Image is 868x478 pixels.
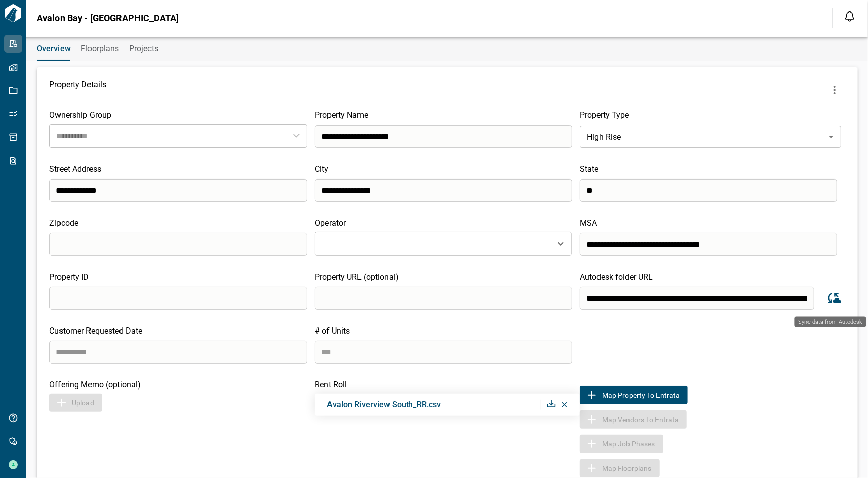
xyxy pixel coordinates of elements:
[81,44,119,54] span: Floorplans
[580,164,598,174] span: State
[49,80,106,100] span: Property Details
[795,317,866,327] div: Sync data from Autodesk
[554,236,568,251] button: Open
[586,389,598,401] img: Map to Entrata
[580,179,837,202] input: search
[580,272,653,282] span: Autodesk folder URL
[315,164,328,174] span: City
[842,8,858,24] button: Open notification feed
[49,218,78,228] span: Zipcode
[580,123,841,151] div: High Rise
[315,380,347,390] span: Rent Roll
[315,218,346,228] span: Operator
[37,44,71,54] span: Overview
[315,272,399,282] span: Property URL (optional)
[822,286,845,310] button: Sync data from Autodesk
[49,380,141,390] span: Offering Memo (optional)
[49,272,89,282] span: Property ID
[315,125,573,148] input: search
[49,287,307,310] input: search
[26,37,868,61] div: base tabs
[49,110,111,120] span: Ownership Group
[49,179,307,202] input: search
[49,164,101,174] span: Street Address
[49,326,142,336] span: Customer Requested Date
[37,13,179,23] span: Avalon Bay - [GEOGRAPHIC_DATA]
[580,386,688,404] button: Map to EntrataMap Property to Entrata
[49,233,307,256] input: search
[315,326,350,336] span: # of Units
[580,287,814,310] input: search
[327,400,441,409] span: Avalon Riverview South_RR.csv
[129,44,158,54] span: Projects
[580,233,837,256] input: search
[315,287,573,310] input: search
[315,110,368,120] span: Property Name
[49,341,307,364] input: search
[315,179,573,202] input: search
[580,218,597,228] span: MSA
[825,80,845,100] button: more
[580,110,629,120] span: Property Type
